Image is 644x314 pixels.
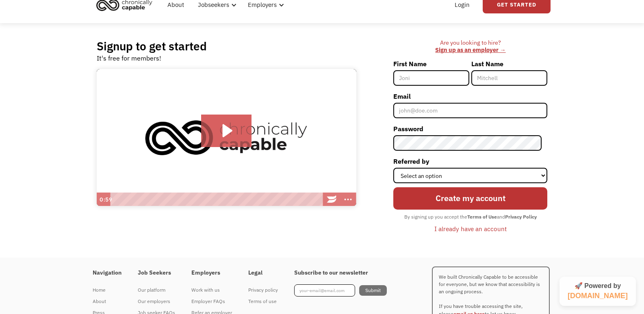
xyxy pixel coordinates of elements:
[191,296,232,307] a: Employer FAQs
[93,284,121,296] a: Home
[435,46,505,54] a: Sign up as an employer →
[393,187,547,210] input: Create my account
[93,297,121,306] div: About
[248,296,278,307] a: Terms of use
[393,70,469,86] input: Joni
[471,70,547,86] input: Mitchell
[138,297,175,306] div: Our employers
[393,57,547,236] form: Member-Signup-Form
[248,269,278,277] h4: Legal
[191,269,232,277] h4: Employers
[340,193,356,206] button: Show more buttons
[248,284,278,296] a: Privacy policy
[294,284,355,297] input: your-email@email.com
[471,57,547,70] label: Last Name
[97,53,161,63] div: It's free for members!
[505,214,537,220] strong: Privacy Policy
[114,193,320,206] div: Playbar
[393,90,547,103] label: Email
[138,284,175,296] a: Our platform
[248,285,278,295] div: Privacy policy
[248,297,278,306] div: Terms of use
[393,57,469,70] label: First Name
[97,69,356,206] img: Introducing Chronically Capable
[191,284,232,296] a: Work with us
[393,122,547,135] label: Password
[393,103,547,118] input: john@doe.com
[428,222,513,236] a: I already have an account
[93,269,121,277] h4: Navigation
[93,296,121,307] a: About
[324,193,340,206] a: Wistia Logo -- Learn More
[467,214,497,220] strong: Terms of Use
[294,269,387,277] h4: Subscribe to our newsletter
[138,296,175,307] a: Our employers
[138,285,175,295] div: Our platform
[191,297,232,306] div: Employer FAQs
[359,285,387,296] input: Submit
[93,285,121,295] div: Home
[393,155,547,168] label: Referred by
[294,284,387,297] form: Footer Newsletter
[191,285,232,295] div: Work with us
[97,39,207,53] h2: Signup to get started
[400,212,541,222] div: By signing up you accept the and
[201,115,252,147] button: Play Video: Introducing Chronically Capable
[434,224,507,234] div: I already have an account
[138,269,175,277] h4: Job Seekers
[393,39,547,54] div: Are you looking to hire? ‍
